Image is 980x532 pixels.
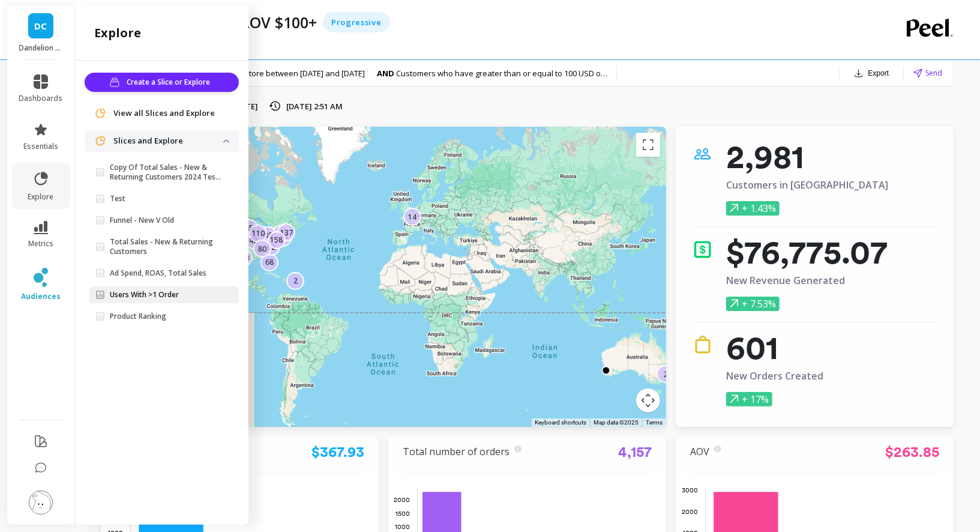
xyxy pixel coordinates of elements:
a: AOV [690,445,709,458]
img: down caret icon [223,139,229,143]
p: New Revenue Generated [726,275,888,286]
span: Send [926,67,943,79]
p: [DATE] 2:51 AM [286,101,343,112]
p: 158 [270,235,283,245]
span: dashboards [19,94,63,103]
img: icon [694,145,712,163]
p: + 7.53% [726,297,780,311]
span: audiences [21,292,61,301]
p: 80 [258,244,266,254]
p: 80 [264,230,272,240]
button: Keyboard shortcuts [535,419,586,427]
p: Test [110,194,125,204]
a: Terms (opens in new tab) [646,419,663,426]
p: 45 [245,223,253,233]
img: icon [694,336,712,354]
p: Customers in [GEOGRAPHIC_DATA] [726,180,888,190]
p: New Orders Created [726,370,823,381]
span: explore [28,192,54,202]
p: 137 [280,228,293,238]
span: DC [35,19,47,33]
button: Map camera controls [636,388,660,413]
img: navigation item icon [94,107,106,119]
a: $367.93 [311,443,364,461]
a: 4,157 [618,443,652,461]
div: Progressive [323,12,390,32]
span: essentials [23,142,58,151]
p: 2 [664,369,668,379]
p: Product Ranking [110,312,166,321]
span: Map data ©2025 [594,419,639,426]
strong: AND [377,68,396,79]
img: icon [694,240,712,258]
p: 601 [726,336,823,360]
p: Copy Of Total Sales - New & Returning Customers 2024 Test [PERSON_NAME] [110,163,223,182]
p: Dandelion Chocolate [19,43,63,53]
p: + 1.43% [726,201,780,216]
a: $263.85 [885,443,939,461]
img: profile picture [29,491,53,515]
img: navigation item icon [94,135,106,147]
p: 42 [249,235,257,246]
p: 110 [252,228,265,238]
p: 2,981 [726,145,888,169]
p: 14 [408,212,416,222]
button: Toggle fullscreen view [636,133,660,157]
p: Funnel - New V Old [110,216,174,225]
button: Create a Slice or Explore [85,73,239,92]
p: Users With >1 Order [110,290,179,300]
p: 2 [293,276,298,286]
span: Customers who joined this store between [DATE] and [DATE] [146,68,365,79]
p: + 17% [726,392,772,407]
span: Create a Slice or Explore [127,76,214,88]
span: metrics [28,239,53,249]
button: Export [849,65,894,82]
p: Slices and Explore [113,135,223,147]
span: Customers who have greater than or equal to 100 USD of AOV (Average Order Value) [396,68,704,79]
h2: explore [94,25,141,41]
p: Ad Spend, ROAS, Total Sales [110,268,206,278]
span: View all Slices and Explore [113,107,215,119]
button: Send [913,67,943,79]
a: Total number of orders [403,445,510,458]
p: $76,775.07 [726,240,888,264]
p: Total Sales - New & Returning Customers [110,237,223,256]
p: 68 [265,257,274,267]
